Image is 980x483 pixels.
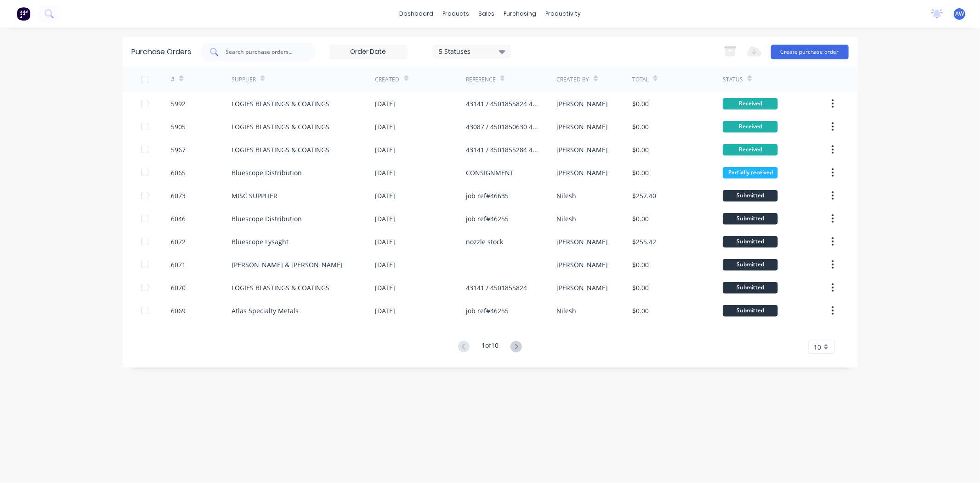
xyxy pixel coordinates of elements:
[330,45,407,59] input: Order Date
[556,99,608,109] div: [PERSON_NAME]
[232,99,329,109] div: LOGIES BLASTINGS & COATINGS
[375,75,400,84] div: Created
[474,7,499,21] div: sales
[556,168,608,178] div: [PERSON_NAME]
[723,75,743,84] div: Status
[482,340,498,354] div: 1 of 10
[232,168,302,178] div: Bluescope Distribution
[232,75,256,84] div: Supplier
[171,260,186,270] div: 6071
[375,145,396,155] div: [DATE]
[632,191,656,201] div: $257.40
[466,214,509,224] div: job ref#46255
[771,45,849,59] button: Create purchase order
[723,213,778,224] div: Submitted
[395,7,438,21] a: dashboard
[632,306,649,316] div: $0.00
[171,99,186,109] div: 5992
[723,282,778,293] div: Submitted
[723,98,778,109] div: Received
[814,342,821,352] span: 10
[232,214,302,224] div: Bluescope Distribution
[232,260,343,270] div: [PERSON_NAME] & [PERSON_NAME]
[171,75,175,84] div: #
[499,7,541,21] div: purchasing
[375,214,396,224] div: [DATE]
[556,260,608,270] div: [PERSON_NAME]
[632,283,649,293] div: $0.00
[171,237,186,247] div: 6072
[439,46,504,56] div: 5 Statuses
[232,122,329,132] div: LOGIES BLASTINGS & COATINGS
[375,237,396,247] div: [DATE]
[556,283,608,293] div: [PERSON_NAME]
[723,167,778,178] div: Partially received
[723,144,778,155] div: Received
[541,7,585,21] div: productivity
[723,236,778,247] div: Submitted
[556,75,589,84] div: Created By
[556,191,576,201] div: Nilesh
[556,214,576,224] div: Nilesh
[375,306,396,316] div: [DATE]
[225,47,301,57] input: Search purchase orders...
[375,191,396,201] div: [DATE]
[466,75,496,84] div: Reference
[632,168,649,178] div: $0.00
[171,191,186,201] div: 6073
[171,214,186,224] div: 6046
[632,122,649,132] div: $0.00
[632,237,656,247] div: $255.42
[466,122,538,132] div: 43087 / 4501850630 45984 / 4501861268
[171,306,186,316] div: 6069
[632,75,649,84] div: Total
[232,306,299,316] div: Atlas Specialty Metals
[375,122,396,132] div: [DATE]
[171,283,186,293] div: 6070
[723,259,778,270] div: Submitted
[556,306,576,316] div: Nilesh
[375,99,396,109] div: [DATE]
[375,283,396,293] div: [DATE]
[232,191,278,201] div: MISC SUPPLIER
[723,305,778,316] div: Submitted
[632,260,649,270] div: $0.00
[132,46,192,57] div: Purchase Orders
[466,191,509,201] div: job ref#46635
[466,306,509,316] div: job ref#46255
[232,145,329,155] div: LOGIES BLASTINGS & COATINGS
[556,145,608,155] div: [PERSON_NAME]
[466,145,538,155] div: 43141 / 4501855284 43132 / 4501821036
[632,145,649,155] div: $0.00
[632,214,649,224] div: $0.00
[466,283,527,293] div: 43141 / 4501855824
[438,7,474,21] div: products
[375,168,396,178] div: [DATE]
[375,260,396,270] div: [DATE]
[723,190,778,201] div: Submitted
[17,7,30,21] img: Factory
[466,168,514,178] div: CONSIGNMENT
[632,99,649,109] div: $0.00
[171,168,186,178] div: 6065
[955,10,964,18] span: AW
[232,237,289,247] div: Bluescope Lysaght
[556,237,608,247] div: [PERSON_NAME]
[171,122,186,132] div: 5905
[466,237,503,247] div: nozzle stock
[723,121,778,132] div: Received
[556,122,608,132] div: [PERSON_NAME]
[466,99,538,109] div: 43141 / 4501855824 43144 / 4501866990 45829 / 4501699889
[232,283,329,293] div: LOGIES BLASTINGS & COATINGS
[171,145,186,155] div: 5967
